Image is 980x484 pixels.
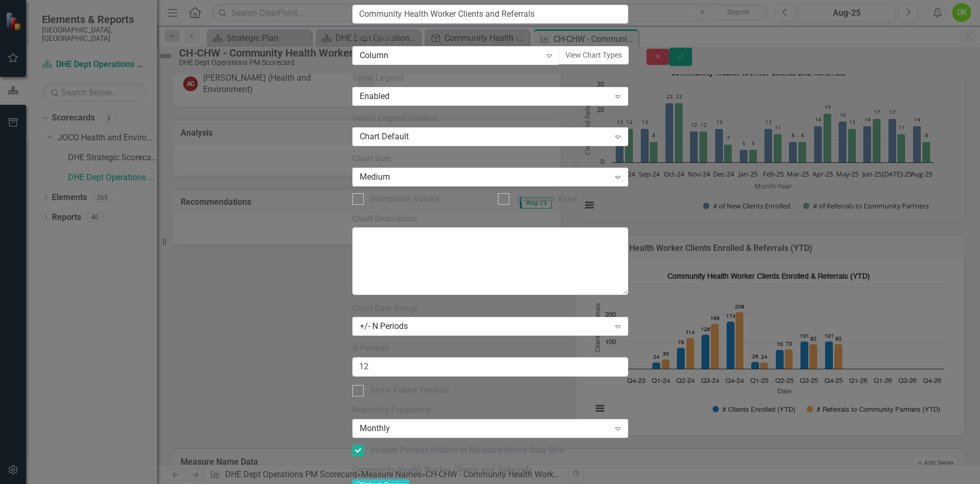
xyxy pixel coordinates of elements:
[516,193,576,205] div: Transpose Axes
[360,321,610,333] div: +/- N Periods
[370,193,439,205] div: Interpolate Values
[370,384,449,397] div: Show Future Periods
[352,465,628,474] h3: Community Health Worker Clients and Referrals
[360,171,610,183] div: Medium
[559,46,629,64] button: View Chart Types
[352,72,628,84] label: Show Legend
[352,343,628,355] label: N Periods
[370,445,564,457] div: Include Periods Hidden In Measure Name Data Grid
[352,31,628,43] label: Chart Type
[352,5,628,24] input: Optional Chart Title
[352,213,628,225] label: Chart Description
[352,153,628,165] label: Chart Size
[360,423,610,435] div: Monthly
[360,91,610,103] div: Enabled
[352,113,628,125] label: Select Legend Position
[360,131,610,143] div: Chart Default
[352,404,628,416] label: Reporting Frequency
[352,303,628,315] label: Chart Date Range
[360,50,541,62] div: Column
